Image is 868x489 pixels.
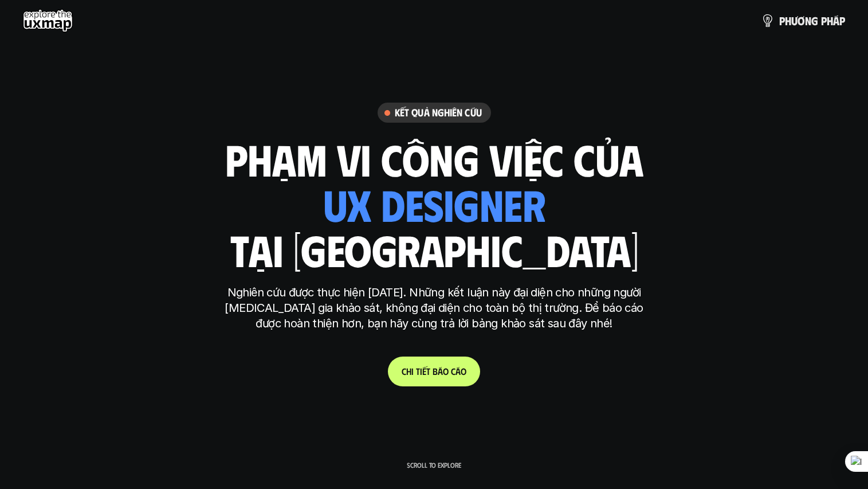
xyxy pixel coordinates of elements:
span: t [416,366,420,377]
span: ơ [798,14,805,27]
span: i [411,366,414,377]
span: á [833,14,839,27]
h1: tại [GEOGRAPHIC_DATA] [230,225,638,273]
span: h [785,14,791,27]
h6: Kết quả nghiên cứu [395,106,482,119]
span: o [461,366,466,377]
span: n [805,14,811,27]
span: o [443,366,449,377]
span: á [455,366,461,377]
span: g [811,14,818,27]
h1: phạm vi công việc của [225,135,643,183]
span: ế [422,366,426,377]
span: c [451,366,455,377]
span: p [839,14,845,27]
span: b [433,366,438,377]
span: p [821,14,827,27]
span: C [402,366,406,377]
a: Chitiếtbáocáo [388,357,480,386]
span: t [426,366,430,377]
span: ư [791,14,798,27]
span: h [827,14,833,27]
p: Nghiên cứu được thực hiện [DATE]. Những kết luận này đại diện cho những người [MEDICAL_DATA] gia ... [219,285,649,331]
span: i [420,366,422,377]
a: phươngpháp [761,9,845,32]
span: h [406,366,411,377]
p: Scroll to explore [407,461,461,469]
span: á [438,366,443,377]
span: p [779,14,785,27]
